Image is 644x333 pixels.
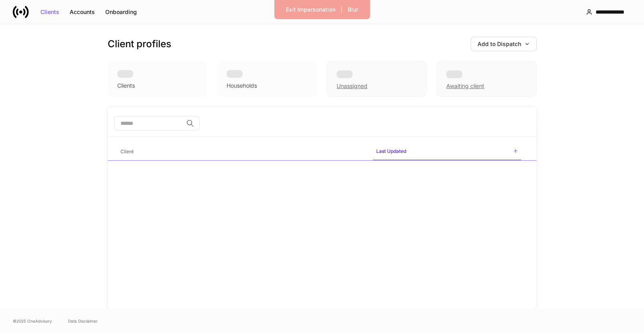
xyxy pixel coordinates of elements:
[376,147,406,155] h6: Last Updated
[108,38,171,50] h3: Client profiles
[227,82,257,90] div: Households
[117,144,367,160] span: Client
[343,3,363,16] button: Blur
[337,82,367,90] div: Unassigned
[100,6,142,18] button: Onboarding
[348,7,358,12] div: Blur
[477,41,530,47] div: Add to Dispatch
[68,318,98,324] a: Data Disclaimer
[35,6,64,18] button: Clients
[471,37,537,51] button: Add to Dispatch
[373,143,521,160] span: Last Updated
[281,3,341,16] button: Exit Impersonation
[64,6,100,18] button: Accounts
[327,61,427,97] div: Unassigned
[286,7,335,12] div: Exit Impersonation
[70,9,95,15] div: Accounts
[117,82,135,90] div: Clients
[446,82,484,90] div: Awaiting client
[105,9,137,15] div: Onboarding
[120,148,134,155] h6: Client
[13,318,52,324] span: © 2025 OneAdvisory
[436,61,536,97] div: Awaiting client
[40,9,59,15] div: Clients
